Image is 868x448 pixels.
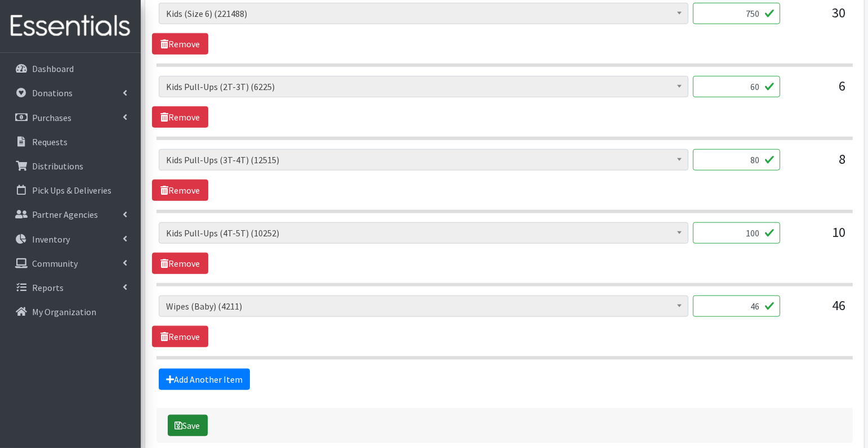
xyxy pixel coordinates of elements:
[32,185,111,196] p: Pick Ups & Deliveries
[168,415,208,436] button: Save
[159,3,688,24] span: Kids (Size 6) (221488)
[5,155,136,177] a: Distributions
[5,276,136,299] a: Reports
[32,112,71,123] p: Purchases
[693,76,780,97] input: Quantity
[152,33,208,55] a: Remove
[32,234,70,245] p: Inventory
[693,3,780,24] input: Quantity
[5,203,136,226] a: Partner Agencies
[693,149,780,171] input: Quantity
[159,369,250,390] a: Add Another Item
[152,106,208,128] a: Remove
[166,298,681,314] span: Wipes (Baby) (4211)
[5,252,136,275] a: Community
[32,136,68,147] p: Requests
[32,258,78,269] p: Community
[789,3,845,33] div: 30
[32,87,73,98] p: Donations
[159,76,688,97] span: Kids Pull-Ups (2T-3T) (6225)
[693,295,780,317] input: Quantity
[789,295,845,326] div: 46
[32,209,98,220] p: Partner Agencies
[166,152,681,168] span: Kids Pull-Ups (3T-4T) (12515)
[5,301,136,323] a: My Organization
[789,149,845,180] div: 8
[5,7,136,45] img: HumanEssentials
[32,160,83,172] p: Distributions
[166,225,681,241] span: Kids Pull-Ups (4T-5T) (10252)
[5,228,136,250] a: Inventory
[693,222,780,244] input: Quantity
[5,179,136,201] a: Pick Ups & Deliveries
[159,222,688,244] span: Kids Pull-Ups (4T-5T) (10252)
[166,79,681,95] span: Kids Pull-Ups (2T-3T) (6225)
[152,326,208,347] a: Remove
[152,253,208,274] a: Remove
[789,222,845,253] div: 10
[5,57,136,80] a: Dashboard
[5,131,136,153] a: Requests
[159,149,688,171] span: Kids Pull-Ups (3T-4T) (12515)
[32,63,74,74] p: Dashboard
[5,106,136,129] a: Purchases
[152,180,208,201] a: Remove
[166,6,681,21] span: Kids (Size 6) (221488)
[5,82,136,104] a: Donations
[32,306,96,317] p: My Organization
[789,76,845,106] div: 6
[32,282,64,293] p: Reports
[159,295,688,317] span: Wipes (Baby) (4211)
